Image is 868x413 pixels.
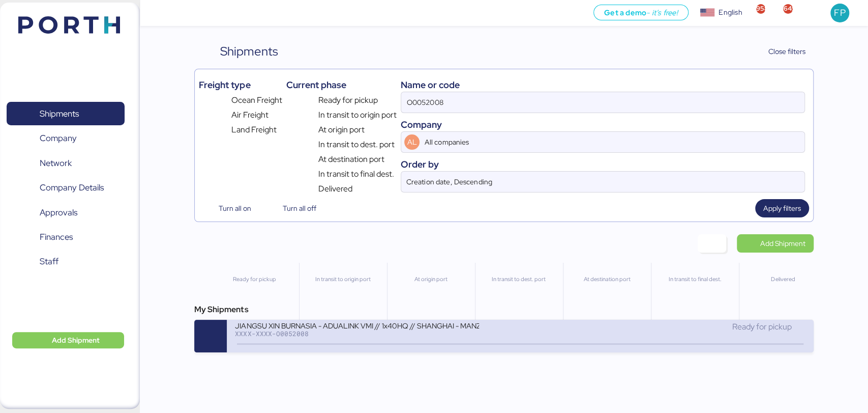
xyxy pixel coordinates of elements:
div: In transit to dest. port [480,275,558,284]
div: At destination port [567,275,646,284]
a: Approvals [7,201,125,224]
span: At destination port [318,153,384,166]
span: Ready for pickup [732,321,791,332]
span: Staff [40,254,58,269]
span: Company [40,131,77,146]
div: In transit to final dest. [655,275,734,284]
button: Close filters [747,42,814,61]
span: Close filters [768,45,805,58]
button: Menu [146,5,163,22]
span: Ocean Freight [231,94,282,106]
div: My Shipments [194,304,813,316]
span: Shipments [40,106,79,121]
div: Delivered [743,275,822,284]
div: Shipments [220,42,278,61]
span: Add Shipment [760,237,805,250]
a: Finances [7,226,125,249]
div: English [719,7,742,18]
span: Delivered [318,183,352,195]
span: Ready for pickup [318,94,378,106]
a: Company Details [7,176,125,200]
span: Apply filters [763,202,801,214]
button: Add Shipment [12,332,124,348]
div: Name or code [401,78,804,92]
span: Network [40,156,72,171]
a: Shipments [7,102,125,125]
span: Air Freight [231,109,268,121]
input: AL [423,132,775,152]
div: Order by [401,157,804,171]
span: In transit to dest. port [318,139,395,151]
span: Turn all on [218,202,251,214]
a: Company [7,127,125,150]
div: JIANGSU XIN BURNASIA - ADUALINK VMI // 1x40HQ // SHANGHAI - MANZANILLO / HBL: BYKS25073042SE / MB... [235,321,479,329]
a: Network [7,151,125,175]
span: FP [834,6,845,19]
div: Freight type [199,78,282,92]
div: Company [401,118,804,131]
span: In transit to origin port [318,109,397,121]
span: Approvals [40,205,77,220]
span: Turn all off [283,202,316,214]
span: AL [407,136,417,148]
span: Finances [40,230,73,244]
div: Ready for pickup [215,275,294,284]
button: Turn all off [263,199,324,217]
span: Add Shipment [52,334,100,346]
span: Company Details [40,180,104,195]
span: In transit to final dest. [318,168,394,180]
span: Land Freight [231,124,277,136]
button: Apply filters [755,199,809,217]
a: Staff [7,250,125,273]
div: At origin port [392,275,470,284]
button: Turn all on [199,199,259,217]
div: Current phase [286,78,397,92]
a: Add Shipment [737,234,814,253]
div: XXXX-XXXX-O0052008 [235,330,479,337]
span: At origin port [318,124,365,136]
div: In transit to origin port [304,275,382,284]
